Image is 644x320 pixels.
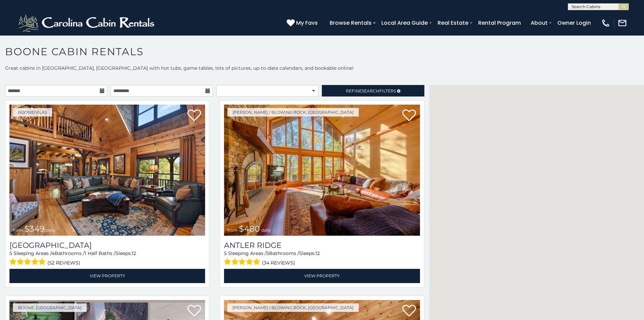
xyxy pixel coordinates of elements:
a: My Favs [287,19,319,27]
a: Browse Rentals [326,17,375,29]
span: 12 [315,250,320,256]
span: $480 [239,224,260,234]
a: [PERSON_NAME] / Blowing Rock, [GEOGRAPHIC_DATA] [227,108,359,116]
h3: Diamond Creek Lodge [9,241,205,250]
span: Refine Filters [346,88,396,93]
a: [GEOGRAPHIC_DATA] [9,241,205,250]
img: Antler Ridge [224,105,420,236]
a: RefineSearchFilters [322,85,424,97]
span: 5 [224,250,227,256]
a: Add to favorites [187,304,201,318]
span: from [13,228,23,233]
a: Add to favorites [402,304,416,318]
a: Boone/Vilas [13,108,52,116]
span: from [227,228,238,233]
a: Antler Ridge [224,241,420,250]
span: daily [261,228,271,233]
a: View Property [9,269,205,283]
a: About [527,17,551,29]
span: My Favs [296,19,318,27]
img: White-1-2.png [17,13,157,33]
a: Antler Ridge from $480 daily [224,105,420,236]
img: mail-regular-white.png [618,18,627,28]
span: $349 [24,224,45,234]
span: daily [46,228,55,233]
a: Add to favorites [187,109,201,123]
div: Sleeping Areas / Bathrooms / Sleeps: [9,250,205,267]
a: Add to favorites [402,109,416,123]
a: Rental Program [475,17,524,29]
span: (52 reviews) [47,258,80,267]
span: (34 reviews) [262,258,295,267]
span: 5 [266,250,269,256]
span: 4 [51,250,54,256]
div: Sleeping Areas / Bathrooms / Sleeps: [224,250,420,267]
a: View Property [224,269,420,283]
span: Search [362,88,379,93]
a: Local Area Guide [378,17,431,29]
a: Owner Login [554,17,594,29]
a: [PERSON_NAME] / Blowing Rock, [GEOGRAPHIC_DATA] [227,303,359,312]
img: phone-regular-white.png [601,18,610,28]
span: 1 Half Baths / [85,250,115,256]
span: 5 [9,250,12,256]
span: 12 [132,250,136,256]
a: Diamond Creek Lodge from $349 daily [9,105,205,236]
a: Real Estate [434,17,472,29]
a: Boone, [GEOGRAPHIC_DATA] [13,303,87,312]
img: Diamond Creek Lodge [9,105,205,236]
